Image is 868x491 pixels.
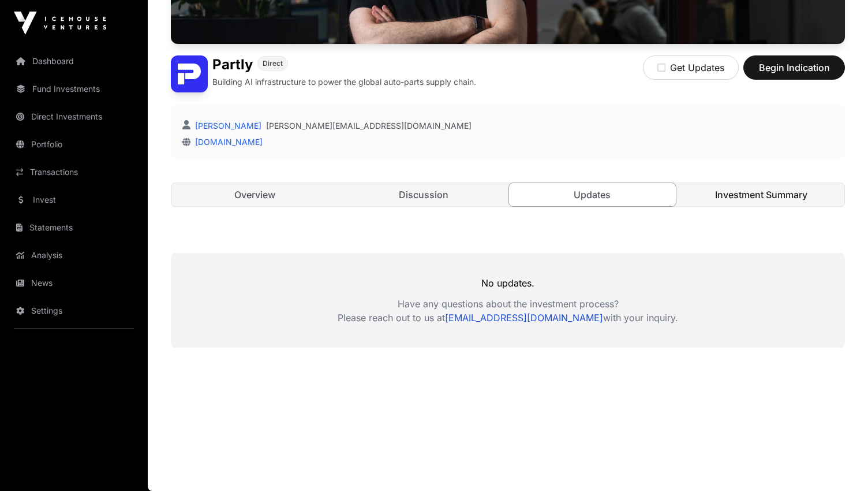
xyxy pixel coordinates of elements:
[9,49,139,74] a: Dashboard
[9,76,139,102] a: Fund Investments
[266,120,472,132] a: [PERSON_NAME][EMAIL_ADDRESS][DOMAIN_NAME]
[212,55,253,74] h1: Partly
[9,104,139,129] a: Direct Investments
[743,67,845,79] a: Begin Indication
[508,183,676,207] a: Updates
[678,183,845,206] a: Investment Summary
[9,215,139,240] a: Statements
[9,298,139,323] a: Settings
[171,183,844,206] nav: Tabs
[758,61,830,75] span: Begin Indication
[171,55,208,92] img: Partly
[743,55,845,80] button: Begin Indication
[212,76,476,88] p: Building AI infrastructure to power the global auto-parts supply chain.
[810,436,868,491] iframe: Chat Widget
[9,243,139,268] a: Analysis
[9,270,139,296] a: News
[190,137,263,147] a: [DOMAIN_NAME]
[9,159,139,185] a: Transactions
[9,132,139,157] a: Portfolio
[341,183,507,206] a: Discussion
[171,297,845,325] p: Have any questions about the investment process? Please reach out to us at with your inquiry.
[171,253,845,348] div: No updates.
[263,59,283,68] span: Direct
[9,187,139,213] a: Invest
[14,12,106,35] img: Icehouse Ventures Logo
[193,121,261,131] a: [PERSON_NAME]
[445,312,603,323] a: [EMAIL_ADDRESS][DOMAIN_NAME]
[171,183,338,206] a: Overview
[643,55,739,80] button: Get Updates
